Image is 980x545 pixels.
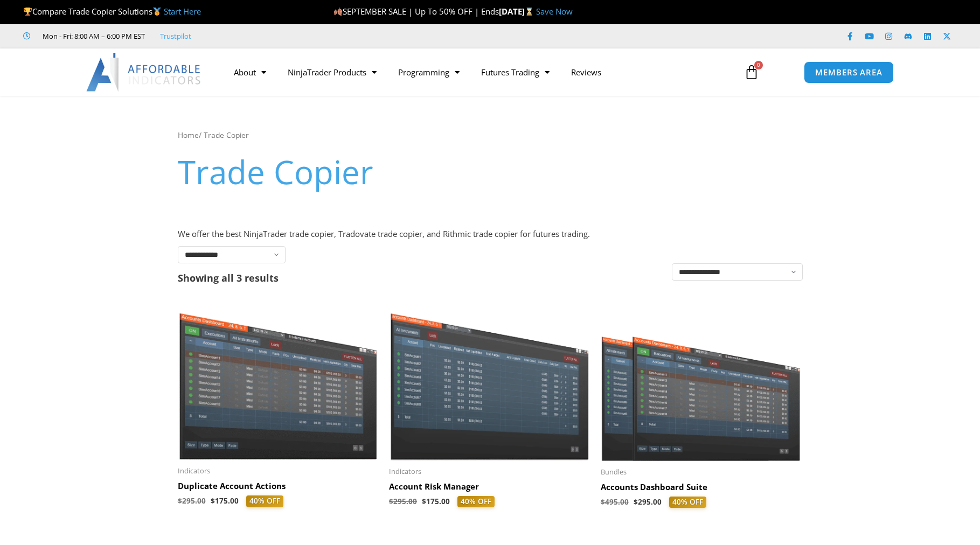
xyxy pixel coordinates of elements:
img: 🥇 [153,8,161,16]
a: Accounts Dashboard Suite [601,482,802,497]
h2: Duplicate Account Actions [178,481,379,492]
a: 0 [728,57,775,88]
span: Indicators [178,466,379,476]
a: Programming [387,60,470,85]
img: 🍂 [334,8,342,16]
a: Duplicate Account Actions [178,481,379,495]
img: LogoAI | Affordable Indicators – NinjaTrader [86,53,202,92]
bdi: 295.00 [634,497,662,507]
img: Duplicate Account Actions [178,301,379,460]
a: Save Now [536,6,573,17]
a: Account Risk Manager [389,481,590,496]
span: Mon - Fri: 8:00 AM – 6:00 PM EST [40,30,145,43]
a: Trustpilot [160,30,191,43]
strong: [DATE] [499,6,536,17]
bdi: 295.00 [389,497,417,506]
span: Bundles [601,467,802,477]
p: Showing all 3 results [178,273,279,283]
span: 40% OFF [246,495,283,507]
bdi: 295.00 [178,496,206,506]
span: Indicators [389,467,590,476]
h2: Accounts Dashboard Suite [601,482,802,493]
span: $ [211,496,215,506]
a: About [223,60,277,85]
a: Start Here [164,6,201,17]
bdi: 495.00 [601,497,629,507]
img: 🏆 [24,8,32,16]
span: $ [634,497,638,507]
span: $ [422,497,426,506]
bdi: 175.00 [211,496,239,506]
img: ⌛ [525,8,533,16]
span: $ [178,496,182,506]
select: Shop order [672,263,803,281]
span: $ [601,497,605,507]
img: Account Risk Manager [389,301,590,460]
a: NinjaTrader Products [277,60,387,85]
p: We offer the best NinjaTrader trade copier, Tradovate trade copier, and Rithmic trade copier for ... [178,227,803,242]
a: MEMBERS AREA [804,61,894,83]
img: Accounts Dashboard Suite [601,301,802,460]
span: 40% OFF [457,496,495,508]
nav: Menu [223,60,732,85]
h1: Trade Copier [178,149,803,194]
h2: Account Risk Manager [389,481,590,492]
span: MEMBERS AREA [815,68,882,76]
a: Reviews [560,60,612,85]
bdi: 175.00 [422,497,450,506]
nav: Breadcrumb [178,128,803,142]
span: 40% OFF [669,497,706,508]
a: Futures Trading [470,60,560,85]
span: $ [389,497,393,506]
span: 0 [754,61,763,69]
a: Home [178,130,199,140]
span: Compare Trade Copier Solutions [23,6,201,17]
span: SEPTEMBER SALE | Up To 50% OFF | Ends [333,6,498,17]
